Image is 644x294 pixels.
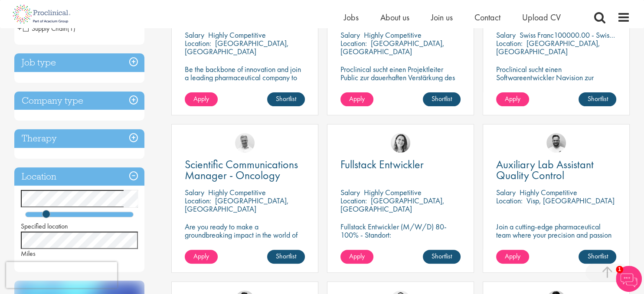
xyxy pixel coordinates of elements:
span: Salary [496,30,516,40]
a: Shortlist [579,250,616,264]
h3: Company type [14,91,144,110]
p: Highly Competitive [208,187,266,197]
span: Apply [349,252,365,261]
a: Apply [340,92,373,106]
p: Highly Competitive [364,30,422,40]
p: Proclinical sucht einen Projektleiter Public zur dauerhaften Verstärkung des Teams unseres Kunden... [340,65,461,98]
span: Apply [505,94,520,103]
a: Fullstack Entwickler [340,159,461,170]
a: Apply [496,250,529,264]
span: Location: [185,38,211,48]
a: Apply [185,92,218,106]
a: Shortlist [267,250,305,264]
h3: Therapy [14,129,144,148]
span: Salary [185,187,204,197]
span: Salary [340,187,360,197]
a: Join us [431,12,453,23]
p: Highly Competitive [208,30,266,40]
a: Upload CV [522,12,561,23]
p: Proclinical sucht einen Softwareentwickler Navision zur dauerhaften Verstärkung des Teams unseres... [496,65,616,106]
span: Salary [496,187,516,197]
a: Apply [185,250,218,264]
a: Shortlist [579,92,616,106]
a: Auxiliary Lab Assistant Quality Control [496,159,616,181]
p: Join a cutting-edge pharmaceutical team where your precision and passion for quality will help sh... [496,222,616,255]
p: Fullstack Entwickler (M/W/D) 80-100% - Standort: [GEOGRAPHIC_DATA], [GEOGRAPHIC_DATA] - Arbeitsze... [340,222,461,264]
span: Apply [505,252,520,261]
h3: Location [14,167,144,186]
span: Salary [185,30,204,40]
p: Highly Competitive [364,187,422,197]
span: 1 [616,266,623,273]
a: Scientific Communications Manager - Oncology [185,159,305,181]
span: Location: [340,196,367,206]
span: Specified location [21,222,68,231]
img: Emile De Beer [546,133,566,153]
span: Supply Chain [23,24,75,33]
img: Chatbot [616,266,642,292]
a: Apply [340,250,373,264]
p: [GEOGRAPHIC_DATA], [GEOGRAPHIC_DATA] [496,38,600,56]
span: Location: [185,196,211,206]
span: Salary [340,30,360,40]
img: Joshua Bye [235,133,255,153]
a: Shortlist [423,92,461,106]
span: Apply [349,94,365,103]
p: [GEOGRAPHIC_DATA], [GEOGRAPHIC_DATA] [340,38,445,56]
a: Shortlist [423,250,461,264]
a: About us [380,12,409,23]
p: [GEOGRAPHIC_DATA], [GEOGRAPHIC_DATA] [340,196,445,214]
p: [GEOGRAPHIC_DATA], [GEOGRAPHIC_DATA] [185,38,289,56]
span: Scientific Communications Manager - Oncology [185,157,298,183]
p: Are you ready to make a groundbreaking impact in the world of biotechnology? Join a growing compa... [185,222,305,264]
span: Location: [496,38,523,48]
span: Apply [193,252,209,261]
a: Jobs [344,12,359,23]
p: Visp, [GEOGRAPHIC_DATA] [526,196,615,206]
span: Miles [21,249,36,258]
iframe: reCAPTCHA [6,262,117,288]
span: Fullstack Entwickler [340,157,424,172]
h3: Job type [14,53,144,72]
span: Apply [193,94,209,103]
span: + [17,22,22,35]
span: (1) [67,24,75,33]
span: Supply Chain [23,24,67,33]
a: Contact [474,12,500,23]
p: [GEOGRAPHIC_DATA], [GEOGRAPHIC_DATA] [185,196,289,214]
span: Auxiliary Lab Assistant Quality Control [496,157,594,183]
a: Shortlist [267,92,305,106]
p: Highly Competitive [520,187,577,197]
p: Be the backbone of innovation and join a leading pharmaceutical company to help keep life-changin... [185,65,305,98]
img: Nur Ergiydiren [391,133,410,153]
span: Location: [340,38,367,48]
a: Apply [496,92,529,106]
span: Location: [496,196,523,206]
